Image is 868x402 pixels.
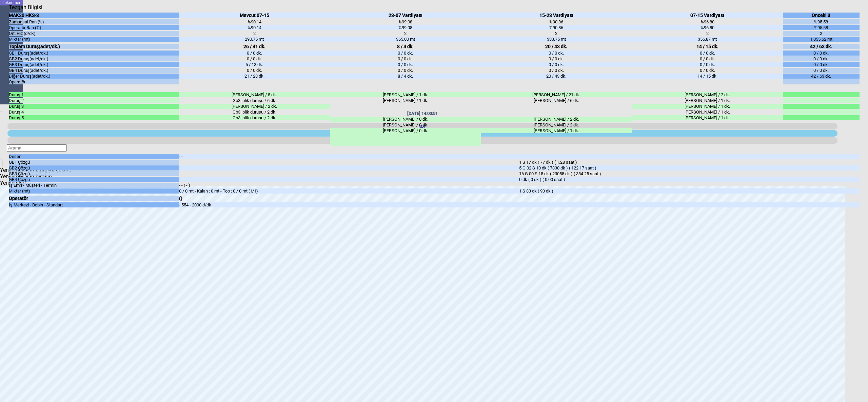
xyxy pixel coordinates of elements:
div: 2 [330,31,481,36]
div: GB3 Duruş(adet/dk.) [9,62,179,67]
div: GB2 Duruş(adet/dk.) [9,56,179,61]
div: 0 / 0 dk. [481,56,632,61]
div: 20 / 43 dk. [481,44,632,49]
div: %90.14 [179,19,330,24]
div: 0 / 0 dk. [783,68,860,73]
div: 5 G 02 S 10 dk ( 7330 dk ) ( 122.17 saat ) [519,165,860,170]
div: 0 / 0 dk. [783,62,860,67]
div: 1 S 33 dk ( 93 dk ) [519,188,860,194]
div: 8 / 4 dk. [330,44,481,49]
div: Duruş 5 [9,115,179,120]
div: 2 [632,31,783,36]
div: 23-07 Vardiyası [330,13,481,18]
div: 0 / 0 dk. [330,68,481,73]
div: 16 G 00 S 15 dk ( 23055 dk ) ( 384.25 saat ) [519,171,860,176]
div: GB1 Duruş(adet/dk.) [9,51,179,56]
div: [PERSON_NAME] / 2 dk. [632,92,783,97]
div: Tezgah Bilgisi [9,4,45,11]
div: Toplam Duruş(adet/dk.) [9,44,179,49]
div: %95.58 [783,25,860,30]
div: [PERSON_NAME] / 21 dk. [481,92,632,97]
div: 0 / 0 dk. [783,56,860,61]
div: 42 / 63 dk. [783,44,860,49]
div: GB2 Çözgü [9,165,179,170]
div: [PERSON_NAME] / 0 dk. [330,117,481,122]
div: Gb3 iplik duruşu / 2 dk. [179,109,330,115]
div: 0 / 0 dk. [179,68,330,73]
div: 0 / 0 dk. [632,68,783,73]
div: 0 / 0 dk. [632,62,783,67]
div: 0 / 0 dk. [481,68,632,73]
div: İş Emri - Müşteri - Termin [9,183,179,188]
div: 20 / 43 dk. [481,74,632,79]
div: - - ( - ) [179,183,519,188]
div: 0 / 0 dk. [632,51,783,56]
div: 14 / 15 dk. [632,44,783,49]
div: MAK20 HKS-3 [9,13,179,18]
div: [PERSON_NAME] / 2 dk. [481,122,632,127]
div: 0 / 0 dk. [783,51,860,56]
div: %90.14 [179,25,330,30]
div: () [179,196,519,201]
div: 07-15 Vardiyası [632,13,783,18]
div: [PERSON_NAME] / 6 dk. [481,98,632,116]
div: Gb3 iplik duruşu / 6 dk. [179,98,330,103]
div: [PERSON_NAME] / 1 dk. [481,128,632,133]
div: 0 / 0 dk. [179,56,330,61]
div: 333.75 mt [481,37,632,42]
div: Zamansal Ran.(%) [9,19,179,24]
div: Miktar (mt) [9,188,179,194]
div: [PERSON_NAME] / 2 dk. [179,104,330,109]
div: - 554 - 2000 d/dk [179,202,519,207]
div: Operatör [9,196,179,201]
div: %96.80 [632,25,783,30]
div: 0 / 0 dk. [481,62,632,67]
div: Duruş 2 [9,98,179,103]
div: [PERSON_NAME] / 1 dk. [632,98,783,103]
div: [PERSON_NAME] / 1 dk. [330,98,481,116]
div: GB4 Çözgü [9,177,179,182]
div: [PERSON_NAME] / 1 dk. [330,92,481,97]
div: 0 / 0 dk. [330,51,481,56]
div: 365.00 mt [330,37,481,42]
div: Önceki 3 [783,13,860,18]
div: 15-23 Vardiyası [481,13,632,18]
div: 26 / 41 dk. [179,44,330,49]
div: 42 / 63 dk. [783,74,860,79]
div: [PERSON_NAME] / 1 dk. [632,104,783,109]
div: Ort. Hız (d/dk) [9,31,179,36]
div: GB4 Duruş(adet/dk.) [9,68,179,73]
div: 21 / 28 dk. [179,74,330,79]
div: %90.86 [481,25,632,30]
div: Miktar (mt) [9,37,179,42]
div: %99.08 [330,19,481,24]
div: 356.87 mt [632,37,783,42]
div: 2 [783,31,860,36]
div: [PERSON_NAME] / 0 dk. [330,128,481,146]
div: Duruş 3 [9,104,179,109]
div: 2 [481,31,632,36]
div: - - [179,154,519,159]
div: [PERSON_NAME] / 1 dk. [632,109,783,115]
div: GB3 Çözgü [9,171,179,176]
div: 0 / 0 dk. [330,56,481,61]
div: %99.08 [330,25,481,30]
div: Mevcut 07-15 [179,13,330,18]
div: 0 dk ( 0 dk ) ( 0.00 saat ) [519,177,860,182]
div: İş Merkezi - Bobin - Standart [9,202,179,207]
div: [PERSON_NAME] / 2 dk. [481,117,632,122]
div: %95.58 [783,19,860,24]
div: Desen [9,154,179,159]
div: 2 [179,31,330,36]
div: 0 / 0 dk. [179,51,330,56]
div: Operatör [9,79,179,84]
div: 5 / 13 dk. [179,62,330,67]
div: GB1 Çözgü [9,160,179,165]
div: Duruş 1 [9,92,179,97]
div: 0 / 0 dk. [481,51,632,56]
div: [PERSON_NAME] / 1 dk. [632,115,783,120]
div: Diğer Duruş(adet/dk.) [9,74,179,79]
div: Gb3 iplik duruşu / 2 dk. [179,115,330,120]
div: 8 / 4 dk. [330,74,481,79]
div: 1,055.62 mt [783,37,860,42]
